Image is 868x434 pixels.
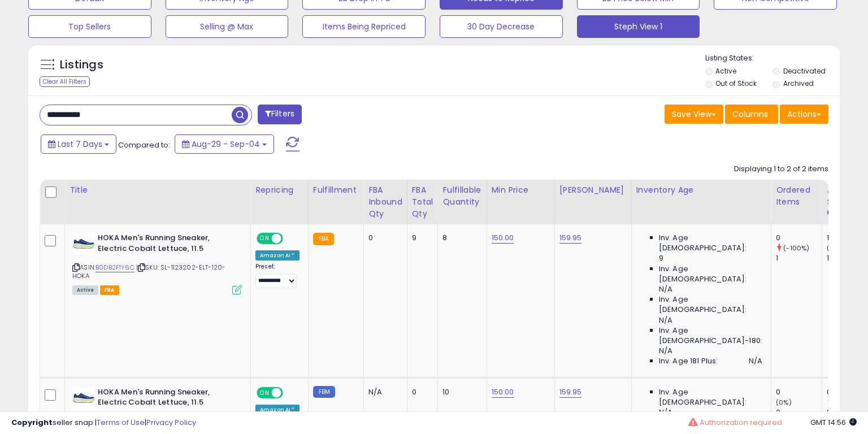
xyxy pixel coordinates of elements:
a: 159.95 [559,232,582,244]
div: Preset: [255,263,300,288]
div: FBA inbound Qty [368,184,402,220]
span: All listings currently available for purchase on Amazon [72,285,98,295]
div: Title [70,184,246,196]
small: (0%) [776,398,792,407]
div: Clear All Filters [40,76,90,87]
div: Fulfillable Quantity [442,184,481,208]
span: N/A [749,356,762,366]
img: 312nKFcVjKL._SL40_.jpg [72,387,95,410]
div: 0 [776,233,822,243]
span: N/A [659,346,672,356]
a: B0DB2F1Y6C [96,263,134,272]
img: 312nKFcVjKL._SL40_.jpg [72,233,95,255]
button: 30 Day Decrease [440,15,563,38]
label: Active [715,66,736,76]
button: Selling @ Max [166,15,289,38]
div: 0 [412,387,429,397]
div: [PERSON_NAME] [559,184,627,196]
button: Top Sellers [28,15,151,38]
div: Displaying 1 to 2 of 2 items [734,164,828,175]
div: Amazon AI * [255,405,300,415]
button: Items Being Repriced [302,15,426,38]
span: Inv. Age [DEMOGRAPHIC_DATA]-180: [659,325,762,346]
div: 1 [776,253,822,263]
div: N/A [368,387,398,397]
span: Last 7 Days [58,138,102,150]
div: Inventory Age [636,184,766,196]
span: N/A [659,315,672,325]
small: FBA [313,233,334,245]
small: Avg BB Share. [827,208,834,218]
p: Listing States: [705,53,840,64]
span: Aug-29 - Sep-04 [192,138,260,150]
div: 10 [442,387,478,397]
button: Steph View 1 [577,15,700,38]
label: Out of Stock [715,79,757,88]
div: seller snap | | [11,418,196,428]
span: 2025-09-12 14:56 GMT [810,417,857,428]
span: OFF [281,234,300,244]
a: Terms of Use [97,417,145,428]
span: OFF [281,388,300,397]
button: Actions [780,105,828,124]
span: Inv. Age [DEMOGRAPHIC_DATA]: [659,233,762,253]
span: FBA [100,285,119,295]
div: Amazon AI * [255,250,300,261]
small: (0%) [827,244,843,253]
button: Filters [258,105,302,124]
button: Last 7 Days [41,134,116,154]
a: 150.00 [492,232,514,244]
strong: Copyright [11,417,53,428]
a: 159.95 [559,387,582,398]
span: N/A [659,407,672,418]
div: Min Price [492,184,550,196]
div: Ordered Items [776,184,817,208]
span: Inv. Age [DEMOGRAPHIC_DATA]: [659,294,762,315]
span: Compared to: [118,140,170,150]
div: Fulfillment [313,184,359,196]
div: Repricing [255,184,303,196]
small: FBM [313,386,335,398]
div: ASIN: [72,233,242,293]
b: HOKA Men's Running Sneaker, Electric Cobalt Lettuce, 11.5 [98,233,235,257]
div: 0 [368,233,398,243]
span: Inv. Age 181 Plus: [659,356,718,366]
div: 0 [776,407,822,418]
button: Aug-29 - Sep-04 [175,134,274,154]
span: N/A [659,284,672,294]
div: 0 [776,387,822,397]
div: 8 [442,233,478,243]
button: Columns [725,105,778,124]
button: Save View [665,105,723,124]
div: Avg BB Share [827,184,868,208]
b: HOKA Men's Running Sneaker, Electric Cobalt Lettuce, 11.5 [98,387,235,411]
a: 150.00 [492,387,514,398]
span: ON [258,388,272,397]
span: | SKU: SL-1123202-ELT-120-HOKA [72,263,225,280]
a: Privacy Policy [146,417,196,428]
small: (-100%) [783,244,809,253]
span: ON [258,234,272,244]
span: Inv. Age [DEMOGRAPHIC_DATA]: [659,264,762,284]
div: FBA Total Qty [412,184,433,220]
label: Deactivated [783,66,826,76]
label: Archived [783,79,814,88]
div: 9 [412,233,429,243]
span: Inv. Age [DEMOGRAPHIC_DATA]: [659,387,762,407]
span: Columns [732,108,768,120]
h5: Listings [60,57,103,73]
span: 9 [659,253,663,263]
